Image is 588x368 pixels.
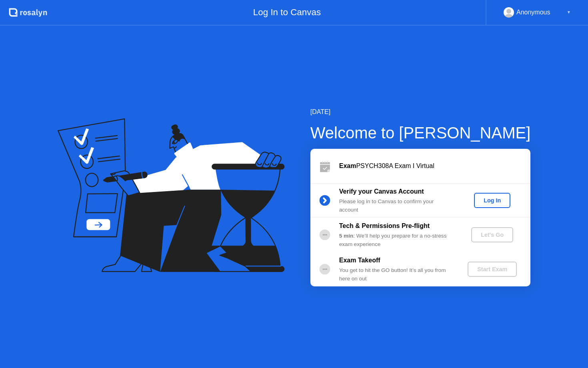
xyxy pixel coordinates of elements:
button: Log In [474,193,510,208]
div: Log In [477,197,507,204]
b: 5 min [339,233,354,239]
b: Exam [339,162,356,169]
div: PSYCH308A Exam I Virtual [339,161,530,171]
div: Please log in to Canvas to confirm your account [339,198,454,214]
div: : We’ll help you prepare for a no-stress exam experience [339,232,454,248]
button: Let's Go [471,227,513,242]
div: Anonymous [516,7,550,18]
div: You get to hit the GO button! It’s all you from here on out [339,266,454,283]
button: Start Exam [468,262,517,277]
div: [DATE] [310,107,531,117]
div: Let's Go [474,232,510,238]
b: Tech & Permissions Pre-flight [339,222,430,229]
div: Welcome to [PERSON_NAME] [310,121,531,145]
b: Verify your Canvas Account [339,188,424,195]
div: Start Exam [471,266,514,272]
b: Exam Takeoff [339,257,380,264]
div: ▼ [567,7,571,18]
